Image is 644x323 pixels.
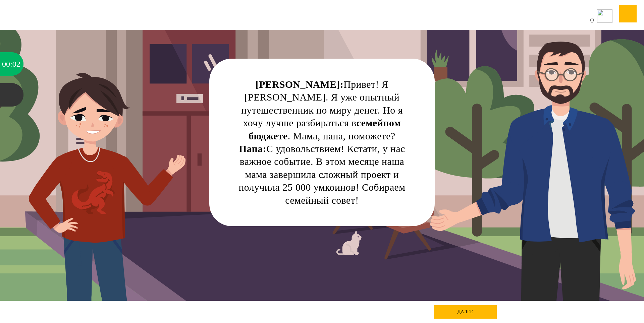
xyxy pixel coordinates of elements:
[434,305,497,319] div: далее
[12,52,20,76] div: 02
[10,52,12,76] div: :
[249,118,401,141] strong: семейном бюджете
[2,52,10,76] div: 00
[597,9,612,23] img: icon-cash.svg
[410,65,429,84] div: Нажми на ГЛАЗ, чтобы скрыть текст и посмотреть картинку полностью
[590,16,594,24] span: 0
[256,79,343,90] strong: [PERSON_NAME]:
[235,78,409,207] div: Привет! Я [PERSON_NAME]. Я уже опытный путешественник по миру денег. Но я хочу лучше разбираться ...
[239,143,266,154] strong: Папа:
